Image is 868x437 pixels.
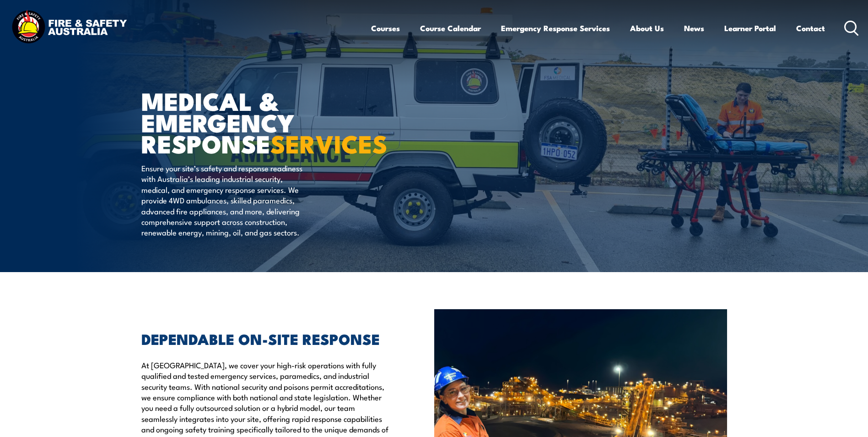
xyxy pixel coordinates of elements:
[501,16,610,40] a: Emergency Response Services
[270,124,388,162] strong: SERVICES
[630,16,664,40] a: About Us
[141,90,367,154] h1: MEDICAL & EMERGENCY RESPONSE
[684,16,704,40] a: News
[141,163,308,238] p: Ensure your site’s safety and response readiness with Australia’s leading industrial security, me...
[420,16,481,40] a: Course Calendar
[796,16,825,40] a: Contact
[371,16,400,40] a: Courses
[724,16,776,40] a: Learner Portal
[141,332,392,345] h2: DEPENDABLE ON-SITE RESPONSE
